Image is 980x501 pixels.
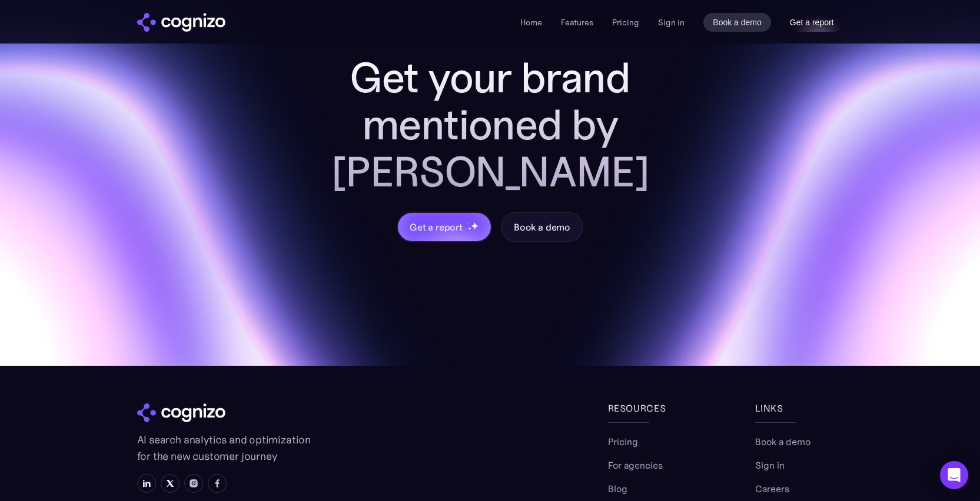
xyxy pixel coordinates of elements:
[755,458,785,472] a: Sign in
[468,223,470,225] img: star
[608,482,627,496] a: Blog
[471,222,479,229] img: star
[137,13,225,32] a: home
[608,435,638,449] a: Pricing
[612,17,639,28] a: Pricing
[514,220,570,234] div: Book a demo
[137,13,225,32] img: cognizo logo
[780,13,843,32] a: Get a report
[940,461,968,489] div: Open Intercom Messenger
[501,212,583,242] a: Book a demo
[397,212,492,242] a: Get a reportstarstarstar
[302,54,679,195] h2: Get your brand mentioned by [PERSON_NAME]
[410,220,463,234] div: Get a report
[755,435,810,449] a: Book a demo
[520,17,542,28] a: Home
[137,403,225,422] img: cognizo logo
[608,458,663,472] a: For agencies
[703,13,771,32] a: Book a demo
[561,17,593,28] a: Features
[137,432,314,465] p: AI search analytics and optimization for the new customer journey
[165,479,175,488] img: X icon
[142,479,151,488] img: LinkedIn icon
[658,15,685,29] a: Sign in
[468,227,472,231] img: star
[755,482,789,496] a: Careers
[755,401,843,415] div: links
[608,401,696,415] div: Resources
